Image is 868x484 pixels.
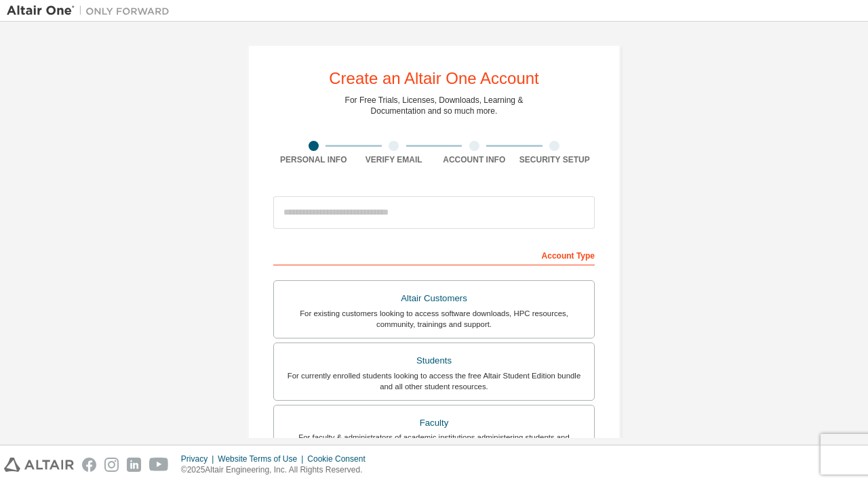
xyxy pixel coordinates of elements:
[282,432,586,454] div: For faculty & administrators of academic institutions administering students and accessing softwa...
[273,244,595,265] div: Account Type
[82,458,96,472] img: facebook.svg
[354,154,435,165] div: Verify Email
[282,370,586,392] div: For currently enrolled students looking to access the free Altair Student Edition bundle and all ...
[282,414,586,433] div: Faculty
[282,289,586,308] div: Altair Customers
[149,458,169,472] img: youtube.svg
[329,70,539,87] div: Create an Altair One Account
[282,351,586,370] div: Students
[7,4,176,18] img: Altair One
[181,454,218,464] div: Privacy
[515,154,595,165] div: Security Setup
[104,458,119,472] img: instagram.svg
[434,154,515,165] div: Account Info
[181,464,374,476] p: © 2025 Altair Engineering, Inc. All Rights Reserved.
[307,454,373,464] div: Cookie Consent
[127,458,141,472] img: linkedin.svg
[345,95,524,116] div: For Free Trials, Licenses, Downloads, Learning & Documentation and so much more.
[273,154,354,165] div: Personal Info
[282,308,586,330] div: For existing customers looking to access software downloads, HPC resources, community, trainings ...
[4,458,74,472] img: altair_logo.svg
[218,454,307,464] div: Website Terms of Use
